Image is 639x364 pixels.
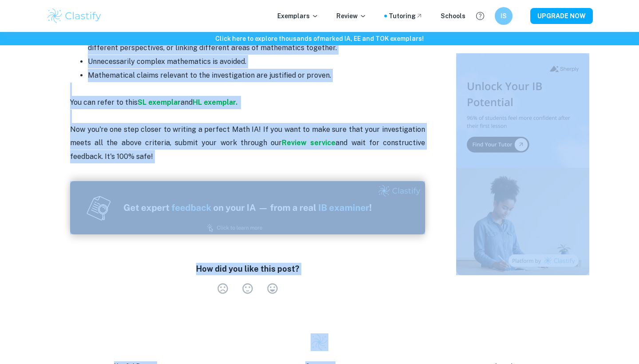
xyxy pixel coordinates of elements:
[88,71,331,79] span: Mathematical claims relevant to the investigation are justified or proven.
[70,98,138,107] span: You can refer to this
[181,98,193,107] span: and
[473,8,488,24] button: Help and Feedback
[70,181,425,234] img: Ad
[88,30,427,51] span: Sophistication is shown by using challenging mathematical concepts, looking at a problem from dif...
[441,11,465,21] a: Schools
[196,263,300,275] h6: How did you like this post?
[46,7,103,25] img: Clastify logo
[456,53,589,275] img: Thumbnail
[193,98,237,107] a: HL exemplar.
[336,11,367,21] p: Review
[282,138,335,147] a: Review service
[70,83,425,163] p: Now you're one step closer to writing a perfect Math IA! If you want to make sure that your inves...
[499,11,509,21] h6: IS
[138,98,181,107] a: SL exemplar
[88,57,246,66] span: Unnecessarily complex mathematics is avoided.
[530,8,593,24] button: UPGRADE NOW
[2,34,637,44] h6: Click here to explore thousands of marked IA, EE and TOK exemplars !
[389,11,423,21] a: Tutoring
[277,11,319,21] p: Exemplars
[495,7,513,25] button: IS
[311,333,328,351] img: Clastify logo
